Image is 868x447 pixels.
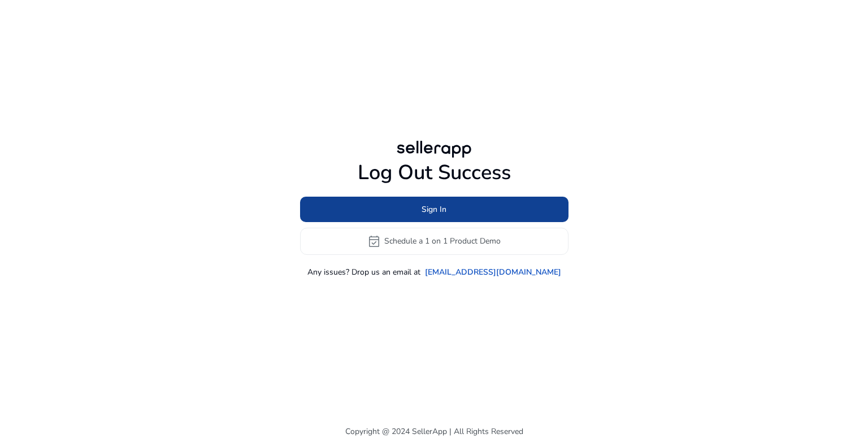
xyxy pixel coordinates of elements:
[367,235,381,248] span: event_available
[300,160,568,185] h1: Log Out Success
[425,266,561,278] a: [EMAIL_ADDRESS][DOMAIN_NAME]
[300,197,568,222] button: Sign In
[422,203,446,215] span: Sign In
[300,228,568,255] button: event_availableSchedule a 1 on 1 Product Demo
[307,266,420,278] p: Any issues? Drop us an email at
